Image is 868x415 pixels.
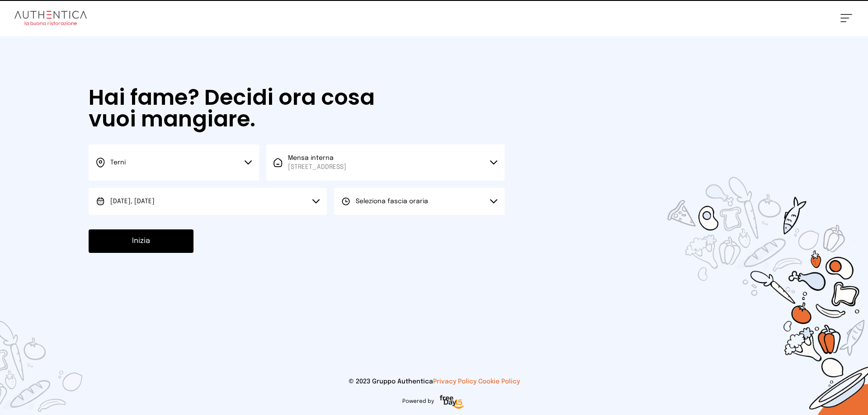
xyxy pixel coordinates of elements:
[433,378,476,385] a: Privacy Policy
[288,154,346,172] span: Mensa interna
[14,377,854,386] p: © 2023 Gruppo Authentica
[110,159,126,166] span: Terni
[356,198,428,205] span: Seleziona fascia oraria
[89,229,193,253] button: Inizia
[402,398,434,405] span: Powered by
[334,188,505,215] button: Seleziona fascia oraria
[288,163,346,172] span: [STREET_ADDRESS]
[89,145,259,181] button: Terni
[615,125,868,415] img: sticker-selezione-mensa.70a28f7.png
[110,198,155,205] span: [DATE], [DATE]
[89,87,401,130] h1: Hai fame? Decidi ora cosa vuoi mangiare.
[89,188,327,215] button: [DATE], [DATE]
[438,393,466,411] img: logo-freeday.3e08031.png
[266,145,505,181] button: Mensa interna[STREET_ADDRESS]
[478,378,520,385] a: Cookie Policy
[14,11,87,25] img: logo.8f33a47.png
